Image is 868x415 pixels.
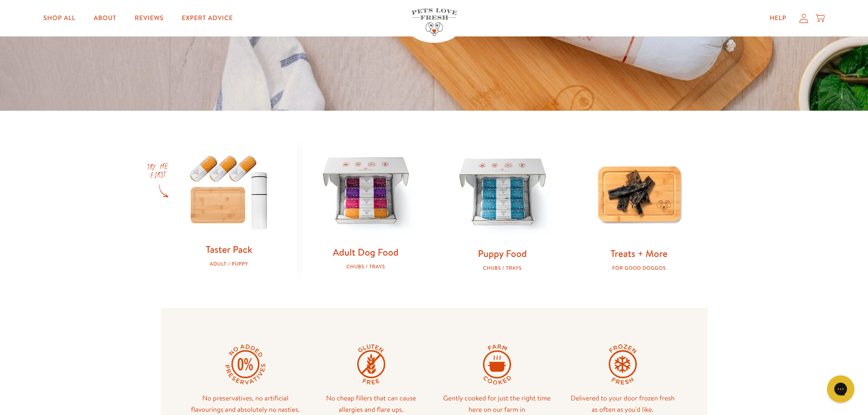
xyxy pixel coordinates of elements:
div: Adult / Puppy [175,261,283,267]
a: About [86,9,123,27]
div: For good doggos [586,265,693,271]
img: Pets Love Fresh [411,8,457,36]
div: Chubs / Trays [312,264,420,270]
div: Chubs / Trays [449,265,556,271]
a: Treats + More [611,247,668,260]
a: Puppy Food [478,247,527,260]
a: Help [762,9,794,27]
a: Reviews [128,9,171,27]
a: Adult Dog Food [333,246,398,259]
a: Shop All [36,9,82,27]
iframe: Gorgias live chat messenger [822,372,859,406]
a: Expert Advice [175,9,240,27]
a: Taster Pack [205,243,252,256]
